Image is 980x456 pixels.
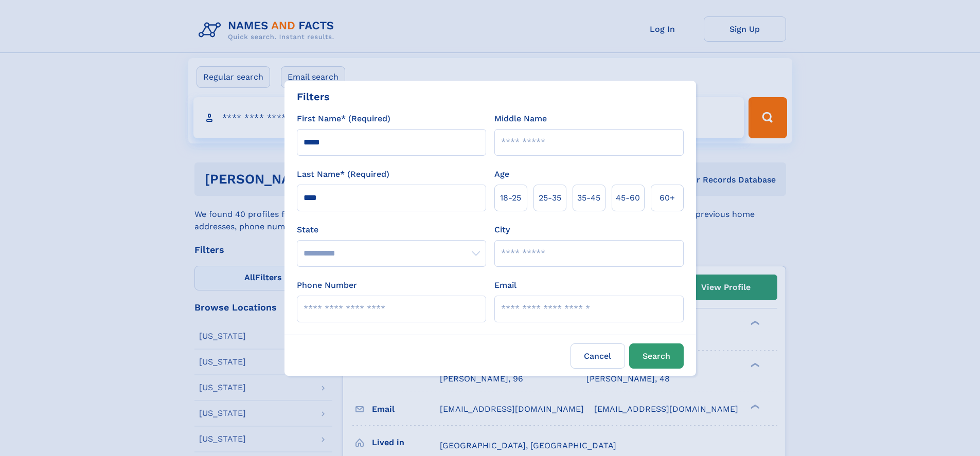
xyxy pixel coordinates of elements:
label: State [297,224,486,236]
button: Search [629,343,684,369]
label: Last Name* (Required) [297,168,389,180]
span: 18‑25 [500,192,521,204]
label: Middle Name [494,113,547,125]
label: City [494,224,510,236]
span: 35‑45 [577,192,600,204]
label: Email [494,279,516,291]
div: Filters [297,89,330,104]
span: 25‑35 [539,192,561,204]
label: First Name* (Required) [297,113,390,125]
label: Cancel [571,343,625,369]
label: Age [494,168,509,180]
label: Phone Number [297,279,357,291]
span: 60+ [660,192,675,204]
span: 45‑60 [616,192,640,204]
